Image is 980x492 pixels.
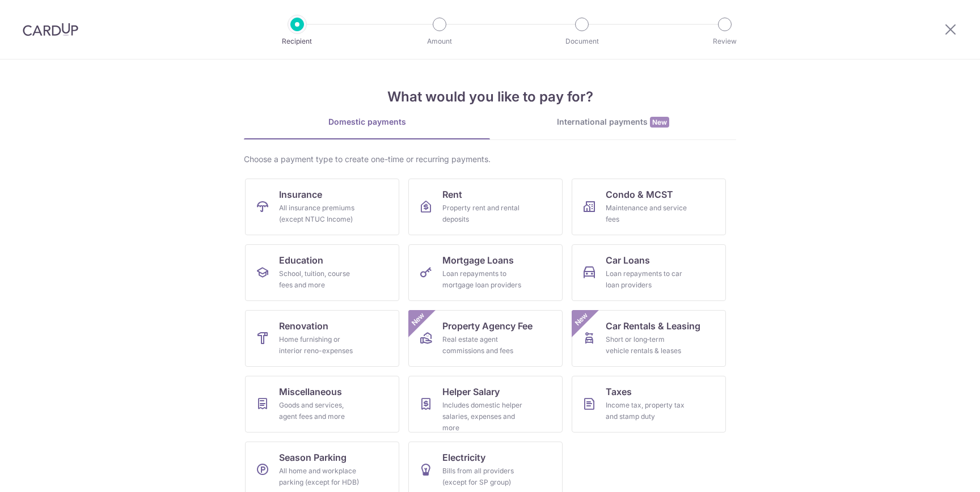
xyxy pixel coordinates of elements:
span: New [409,310,428,329]
span: Renovation [279,319,328,333]
a: Property Agency FeeReal estate agent commissions and feesNew [408,310,563,367]
span: Mortgage Loans [442,253,514,267]
p: Amount [398,36,481,47]
a: Helper SalaryIncludes domestic helper salaries, expenses and more [408,376,563,432]
a: TaxesIncome tax, property tax and stamp duty [572,376,726,432]
span: Condo & MCST [606,188,673,201]
div: Domestic payments [244,116,490,128]
a: EducationSchool, tuition, course fees and more [245,244,399,301]
p: Document [540,36,624,47]
div: School, tuition, course fees and more [279,268,361,291]
span: Education [279,253,323,267]
div: Maintenance and service fees [606,202,687,225]
div: International payments [490,116,736,128]
div: Includes domestic helper salaries, expenses and more [442,400,524,434]
div: Home furnishing or interior reno-expenses [279,334,361,357]
span: Taxes [606,385,632,398]
span: Helper Salary [442,385,500,398]
a: Mortgage LoansLoan repayments to mortgage loan providers [408,244,563,301]
a: Condo & MCSTMaintenance and service fees [572,179,726,235]
div: Real estate agent commissions and fees [442,334,524,357]
img: CardUp [23,23,78,36]
a: RentProperty rent and rental deposits [408,179,563,235]
div: Short or long‑term vehicle rentals & leases [606,334,687,357]
h4: What would you like to pay for? [244,87,736,107]
span: Electricity [442,451,485,464]
p: Recipient [255,36,339,47]
div: Income tax, property tax and stamp duty [606,400,687,422]
a: Car Rentals & LeasingShort or long‑term vehicle rentals & leasesNew [572,310,726,367]
span: Insurance [279,188,322,201]
p: Review [683,36,767,47]
div: Choose a payment type to create one-time or recurring payments. [244,154,736,165]
div: Loan repayments to mortgage loan providers [442,268,524,291]
span: New [650,117,669,128]
div: All insurance premiums (except NTUC Income) [279,202,361,225]
a: RenovationHome furnishing or interior reno-expenses [245,310,399,367]
span: Property Agency Fee [442,319,533,333]
span: Season Parking [279,451,347,464]
span: Car Loans [606,253,650,267]
span: Car Rentals & Leasing [606,319,700,333]
div: Goods and services, agent fees and more [279,400,361,422]
span: Miscellaneous [279,385,342,398]
a: InsuranceAll insurance premiums (except NTUC Income) [245,179,399,235]
div: Property rent and rental deposits [442,202,524,225]
div: Bills from all providers (except for SP group) [442,465,524,488]
div: All home and workplace parking (except for HDB) [279,465,361,488]
a: MiscellaneousGoods and services, agent fees and more [245,376,399,432]
span: New [572,310,591,329]
div: Loan repayments to car loan providers [606,268,687,291]
a: Car LoansLoan repayments to car loan providers [572,244,726,301]
span: Rent [442,188,462,201]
